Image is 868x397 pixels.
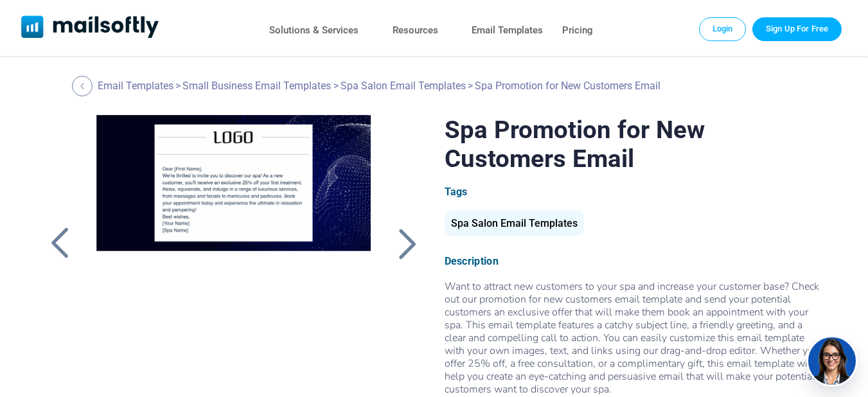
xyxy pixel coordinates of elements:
[44,227,76,260] a: Back
[445,186,825,198] div: Tags
[21,15,159,40] a: Mailsoftly
[445,211,584,236] div: Spa Salon Email Templates
[445,115,825,173] h1: Spa Promotion for New Customers Email
[393,21,438,40] a: Resources
[752,17,842,40] a: Trial
[391,227,423,260] a: Back
[269,21,359,40] a: Solutions & Services
[699,17,747,40] a: Login
[445,280,825,396] div: Want to attract new customers to your spa and increase your customer base? Check out our promotio...
[445,222,584,228] a: Spa Salon Email Templates
[562,21,593,40] a: Pricing
[98,80,173,92] a: Email Templates
[445,255,825,267] div: Description
[182,80,331,92] a: Small Business Email Templates
[472,21,543,40] a: Email Templates
[341,80,466,92] a: Spa Salon Email Templates
[72,76,96,96] a: Back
